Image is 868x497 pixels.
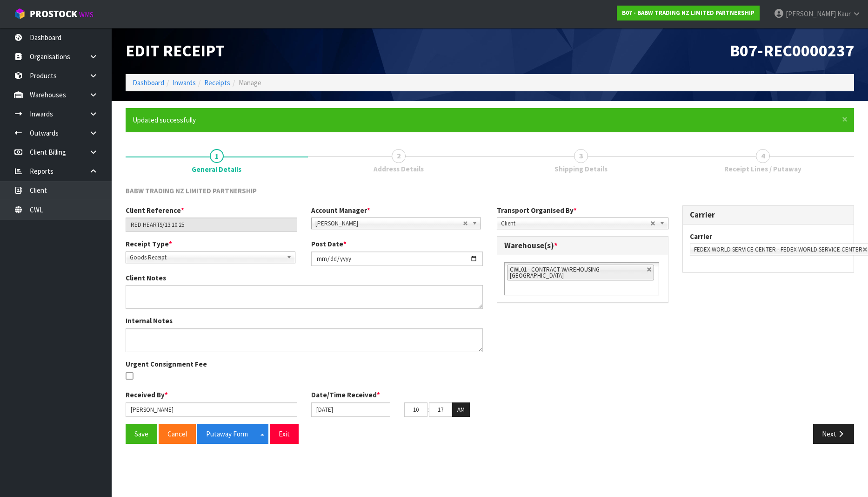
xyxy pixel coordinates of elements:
h3: Warehouse(s) [504,241,661,250]
span: BABW TRADING NZ LIMITED PARTNERSHIP [126,186,257,195]
button: Putaway Form [197,424,257,444]
span: Goods Receipt [130,252,283,263]
span: 3 [574,149,588,163]
span: ProStock [30,8,77,20]
span: × [842,113,848,126]
h3: Carrier [690,211,847,219]
strong: B07 - BABW TRADING NZ LIMITED PARTNERSHIP [622,9,754,17]
a: Receipts [204,78,230,87]
label: Receipt Type [126,239,172,249]
input: HH [404,402,427,417]
span: 1 [210,149,224,163]
span: 2 [392,149,406,163]
label: Internal Notes [126,316,173,326]
span: FEDEX WORLD SERVICE CENTER - FEDEX WORLD SERVICE CENTER [694,244,862,255]
input: Date/Time received [311,402,390,417]
span: Edit Receipt [126,40,225,61]
input: Client Reference [126,218,297,232]
button: AM [452,402,470,417]
label: Account Manager [311,205,370,215]
label: Carrier [690,231,712,241]
span: General Details [192,164,241,174]
button: Save [126,424,157,444]
span: Receipt Lines / Putaway [724,164,801,174]
button: Next [813,424,854,444]
label: Urgent Consignment Fee [126,359,207,369]
label: Client Reference [126,205,184,215]
label: Transport Organised By [497,205,577,215]
a: Inwards [173,78,196,87]
span: CWL01 - CONTRACT WAREHOUSING [GEOGRAPHIC_DATA] [510,266,600,279]
span: General Details [126,179,854,451]
label: Client Notes [126,273,166,283]
span: [PERSON_NAME] [786,9,836,18]
label: Post Date [311,239,347,249]
span: 4 [756,149,770,163]
a: Dashboard [133,78,164,87]
img: cube-alt.png [14,8,26,20]
input: MM [429,402,452,417]
a: B07 - BABW TRADING NZ LIMITED PARTNERSHIP [617,6,760,20]
label: Date/Time Received [311,390,380,400]
span: B07-REC0000237 [730,40,854,61]
label: Received By [126,390,168,400]
small: WMS [79,10,93,19]
span: [PERSON_NAME] [315,218,463,229]
span: Kaur [837,9,851,18]
td: : [427,402,429,417]
span: Updated successfully [133,116,196,124]
button: Cancel [159,424,196,444]
span: Client [501,218,650,229]
span: Address Details [374,164,424,174]
button: Exit [270,424,299,444]
span: Shipping Details [554,164,608,174]
span: Manage [239,78,261,87]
